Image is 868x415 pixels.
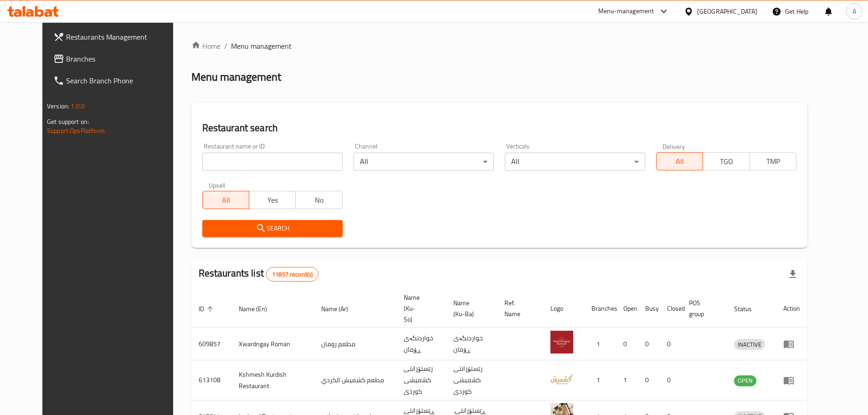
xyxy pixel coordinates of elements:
span: Name (Ar) [321,303,360,314]
span: Get support on: [47,116,89,128]
td: 0 [660,328,682,360]
span: Name (Ku-Ba) [453,297,486,319]
span: TMP [754,155,793,168]
span: Branches [66,53,180,64]
td: 613108 [191,360,231,400]
span: Ref. Name [504,297,532,319]
td: رێستۆرانتی کشمیشى كوردى [396,360,446,400]
th: Open [616,289,638,328]
span: Search [210,223,335,234]
span: All [206,194,246,207]
span: A [853,6,856,16]
div: OPEN [734,375,756,386]
a: Home [191,41,221,51]
span: Restaurants Management [66,31,180,42]
li: / [224,41,227,51]
a: Branches [46,48,187,70]
td: 0 [638,328,660,360]
button: TGO [703,152,750,170]
div: Export file [782,263,804,285]
input: Search for restaurant name or ID.. [202,153,343,171]
span: OPEN [734,375,756,386]
td: مطعم كشميش الكردي [314,360,396,400]
td: 609857 [191,328,231,360]
span: TGO [707,155,746,168]
th: Closed [660,289,682,328]
span: ID [199,303,216,314]
span: Search Branch Phone [66,75,180,86]
button: All [202,191,249,209]
a: Restaurants Management [46,26,187,48]
td: خواردنگەی ڕۆمان [396,328,446,360]
nav: breadcrumb [191,41,807,51]
span: 11857 record(s) [267,270,318,279]
td: 0 [638,360,660,400]
span: Version: [47,100,69,112]
td: مطعم رومان [314,328,396,360]
th: Action [776,289,807,328]
div: All [505,153,645,171]
label: Upsell [209,182,226,188]
button: All [656,152,703,170]
div: Menu-management [598,6,654,17]
span: Name (Ku-So) [404,292,435,325]
div: INACTIVE [734,339,765,350]
span: Name (En) [239,303,279,314]
td: رێستۆرانتی کشمیشى كوردى [446,360,497,400]
div: All [354,153,494,171]
span: Status [734,303,764,314]
th: Branches [584,289,616,328]
td: خواردنگەی ڕۆمان [446,328,497,360]
td: 1 [584,360,616,400]
td: Xwardngay Roman [231,328,314,360]
div: Menu [783,338,800,349]
div: Menu [783,375,800,386]
button: TMP [750,152,796,170]
a: Support.OpsPlatform [47,125,105,137]
td: 1 [616,360,638,400]
span: INACTIVE [734,339,765,350]
span: 1.0.0 [71,100,85,112]
label: Delivery [663,143,685,149]
img: Xwardngay Roman [550,331,573,354]
h2: Restaurant search [202,121,796,135]
div: [GEOGRAPHIC_DATA] [697,6,757,16]
td: 0 [616,328,638,360]
td: 0 [660,360,682,400]
td: Kshmesh Kurdish Restaurant [231,360,314,400]
a: Search Branch Phone [46,70,187,92]
button: Search [202,220,343,237]
div: Total records count [266,267,318,282]
span: All [660,155,699,168]
button: No [295,191,342,209]
h2: Restaurants list [199,266,319,282]
button: Yes [249,191,296,209]
th: Logo [543,289,584,328]
td: 1 [584,328,616,360]
h2: Menu management [191,70,281,84]
th: Busy [638,289,660,328]
img: Kshmesh Kurdish Restaurant [550,367,573,390]
span: Yes [253,194,292,207]
span: POS group [689,297,716,319]
span: Menu management [231,41,292,51]
span: No [299,194,339,207]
